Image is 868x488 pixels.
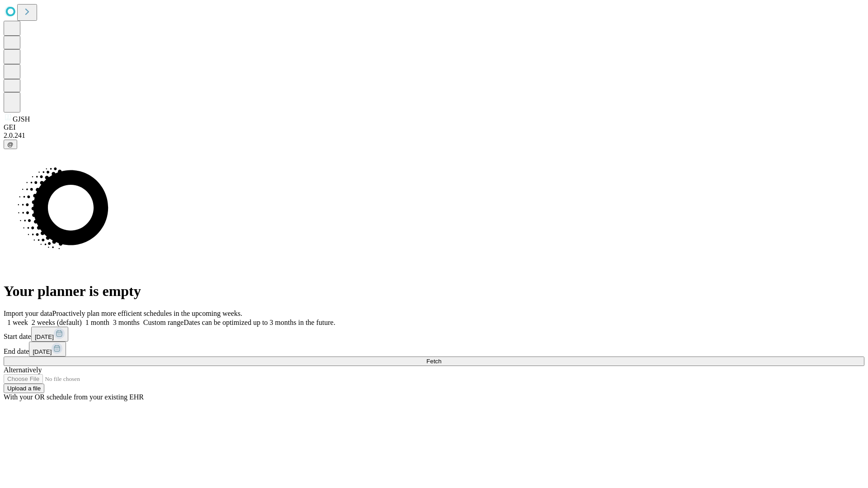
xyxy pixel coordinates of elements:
div: GEI [4,123,864,131]
span: Custom range [143,319,184,326]
span: 3 months [113,319,140,326]
span: GJSH [13,115,30,123]
button: @ [4,140,17,149]
span: Fetch [426,358,441,365]
h1: Your planner is empty [4,283,864,300]
div: Start date [4,327,864,342]
span: With your OR schedule from your existing EHR [4,393,144,401]
span: [DATE] [35,333,54,340]
div: End date [4,342,864,357]
span: 1 month [85,319,109,326]
span: Proactively plan more efficient schedules in the upcoming weeks. [52,310,242,317]
span: Import your data [4,310,52,317]
button: Upload a file [4,384,44,393]
span: @ [7,141,14,148]
button: [DATE] [31,327,68,342]
span: 1 week [7,319,28,326]
button: [DATE] [29,342,66,357]
div: 2.0.241 [4,131,864,140]
span: Alternatively [4,366,42,374]
button: Fetch [4,357,864,366]
span: [DATE] [33,348,52,355]
span: 2 weeks (default) [32,319,82,326]
span: Dates can be optimized up to 3 months in the future. [184,319,335,326]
